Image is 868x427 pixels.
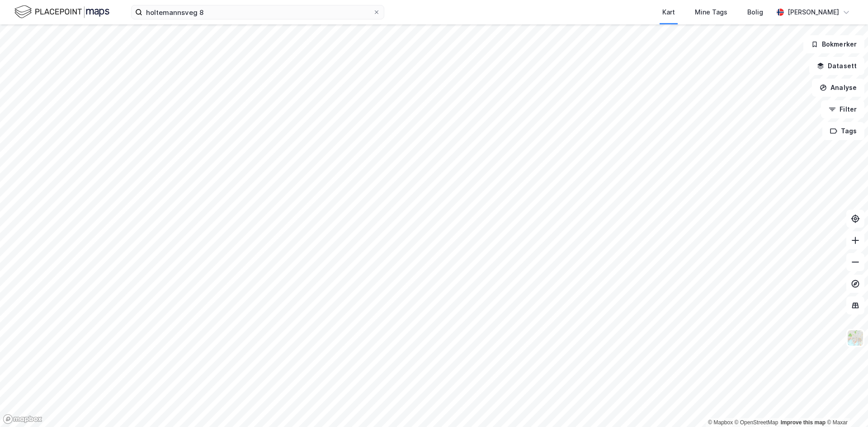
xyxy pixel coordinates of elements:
[3,414,42,424] a: Mapbox homepage
[812,79,864,97] button: Analyse
[803,35,864,53] button: Bokmerker
[847,329,864,347] img: Z
[695,7,727,18] div: Mine Tags
[823,384,868,427] div: Kontrollprogram for chat
[809,57,864,75] button: Datasett
[708,419,733,426] a: Mapbox
[788,7,839,18] div: [PERSON_NAME]
[14,4,109,20] img: logo.f888ab2527a4732fd821a326f86c7f29.svg
[662,7,675,18] div: Kart
[781,419,826,426] a: Improve this map
[142,5,373,19] input: Søk på adresse, matrikkel, gårdeiere, leietakere eller personer
[747,7,763,18] div: Bolig
[735,419,778,426] a: OpenStreetMap
[822,122,864,140] button: Tags
[823,384,868,427] iframe: Chat Widget
[821,100,864,118] button: Filter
